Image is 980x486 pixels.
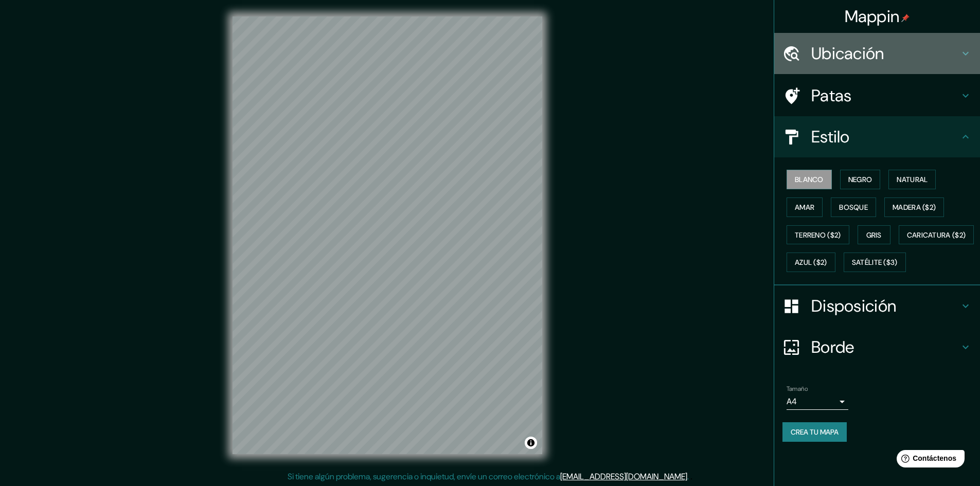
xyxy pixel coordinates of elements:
[787,197,823,217] button: Amar
[787,385,808,393] font: Tamaño
[774,327,980,368] div: Borde
[795,175,824,184] font: Blanco
[811,43,884,64] font: Ubicación
[795,203,814,212] font: Amar
[288,471,560,482] font: Si tiene algún problema, sugerencia o inquietud, envíe un correo electrónico a
[811,126,850,148] font: Estilo
[840,170,881,189] button: Negro
[811,336,854,358] font: Borde
[774,33,980,74] div: Ubicación
[852,258,898,267] font: Satélite ($3)
[787,393,848,410] div: A4
[845,6,900,27] font: Mappin
[899,225,974,245] button: Caricatura ($2)
[888,170,936,189] button: Natural
[866,230,882,240] font: Gris
[795,258,827,267] font: Azul ($2)
[811,85,852,106] font: Patas
[787,225,849,245] button: Terreno ($2)
[690,471,692,482] font: .
[787,253,835,272] button: Azul ($2)
[233,16,542,454] canvas: Mapa
[907,230,966,240] font: Caricatura ($2)
[839,203,868,212] font: Bosque
[848,175,872,184] font: Negro
[831,197,876,217] button: Bosque
[858,225,890,245] button: Gris
[811,295,896,317] font: Disposición
[791,427,839,437] font: Crea tu mapa
[525,437,537,449] button: Activar o desactivar atribución
[795,230,841,240] font: Terreno ($2)
[560,471,687,482] a: [EMAIL_ADDRESS][DOMAIN_NAME]
[774,116,980,157] div: Estilo
[774,285,980,327] div: Disposición
[687,471,689,482] font: .
[893,203,936,212] font: Madera ($2)
[901,14,910,22] img: pin-icon.png
[782,422,847,442] button: Crea tu mapa
[774,75,980,116] div: Patas
[844,253,906,272] button: Satélite ($3)
[787,170,832,189] button: Blanco
[888,446,969,475] iframe: Lanzador de widgets de ayuda
[689,471,690,482] font: .
[897,175,928,184] font: Natural
[884,197,944,217] button: Madera ($2)
[787,396,797,407] font: A4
